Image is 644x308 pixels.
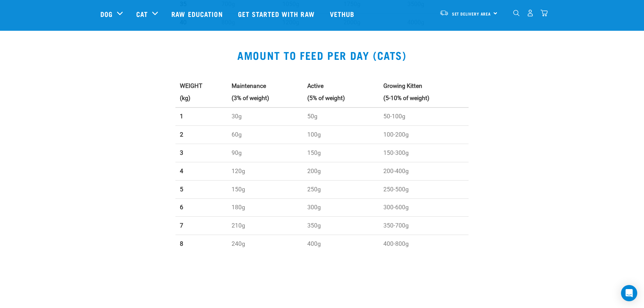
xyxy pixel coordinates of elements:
[303,217,379,235] td: 350g
[180,113,183,120] strong: 1
[303,162,379,180] td: 200g
[227,126,303,144] td: 60g
[180,149,183,156] strong: 3
[307,95,345,101] strong: (5% of weight)
[307,82,324,89] strong: Active
[227,144,303,162] td: 90g
[513,10,520,16] img: home-icon-1@2x.png
[227,108,303,126] td: 30g
[227,198,303,217] td: 180g
[180,82,202,101] strong: WEIGHT (kg)
[379,198,469,217] td: 300-600g
[307,129,374,141] p: 100g
[231,0,323,27] a: Get started with Raw
[180,168,183,174] strong: 4
[227,180,303,198] td: 150g
[303,144,379,162] td: 150g
[100,9,113,19] a: Dog
[227,235,303,253] td: 240g
[379,126,469,144] td: 100-200g
[180,222,183,229] strong: 7
[379,235,469,253] td: 400-800g
[180,186,183,193] strong: 5
[232,220,299,232] p: 210g
[303,108,379,126] td: 50g
[379,217,469,235] td: 350-700g
[100,49,544,61] h2: AMOUNT TO FEED PER DAY (CATS)
[180,240,183,247] strong: 8
[303,198,379,217] td: 300g
[136,9,148,19] a: Cat
[379,180,469,198] td: 250-500g
[232,95,269,101] strong: (3% of weight)
[379,108,469,126] td: 50-100g
[303,180,379,198] td: 250g
[165,0,231,27] a: Raw Education
[379,162,469,180] td: 200-400g
[383,82,429,101] strong: Growing Kitten (5-10% of weight)
[452,13,491,15] span: Set Delivery Area
[180,204,183,211] strong: 6
[303,235,379,253] td: 400g
[621,285,637,301] div: Open Intercom Messenger
[227,162,303,180] td: 120g
[379,144,469,162] td: 150-300g
[541,9,548,17] img: home-icon@2x.png
[323,0,363,27] a: Vethub
[439,10,449,16] img: van-moving.png
[527,9,534,17] img: user.png
[232,82,266,89] strong: Maintenance
[180,131,183,138] strong: 2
